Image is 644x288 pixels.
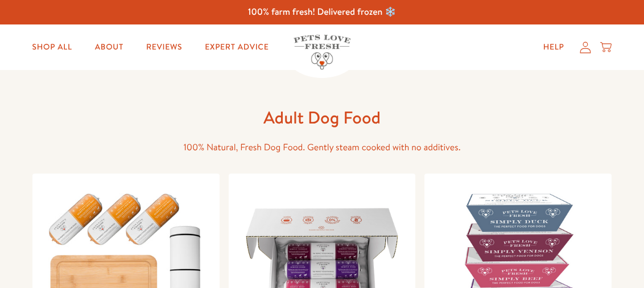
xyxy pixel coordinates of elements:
a: Help [534,36,573,59]
a: About [86,36,133,59]
a: Shop All [23,36,81,59]
span: 100% Natural, Fresh Dog Food. Gently steam cooked with no additives. [183,141,460,154]
img: Pets Love Fresh [294,35,350,69]
a: Reviews [137,36,191,59]
a: Expert Advice [196,36,278,59]
h1: Adult Dog Food [140,106,504,129]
